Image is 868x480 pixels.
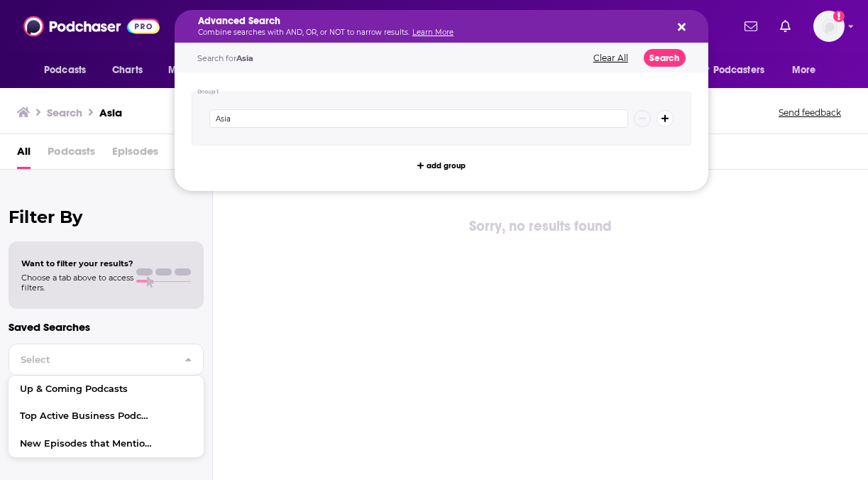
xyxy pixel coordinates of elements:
[198,29,662,36] p: Combine searches with AND, OR, or NOT to narrow results.
[103,57,151,84] a: Charts
[644,49,686,67] button: Search
[9,320,204,334] p: Saved Searches
[739,14,763,38] a: Show notifications dropdown
[792,60,816,80] span: More
[813,11,845,42] span: Logged in as jhutchinson
[47,106,82,119] h3: Search
[34,57,104,84] button: open menu
[20,440,157,449] span: New Episodes that Mention "Pepsi"
[696,60,764,80] span: For Podcasters
[23,13,160,40] img: Podchaser - Follow, Share and Rate Podcasts
[168,60,219,80] span: Monitoring
[21,273,133,293] span: Choose a tab above to access filters.
[687,57,785,84] button: open menu
[112,140,158,169] span: Episodes
[209,109,628,128] input: Type a keyword or phrase...
[197,89,219,95] h4: Group 1
[44,60,86,80] span: Podcasts
[20,412,157,421] span: Top Active Business Podcasts
[9,355,173,364] span: Select
[9,207,204,227] h2: Filter By
[17,140,31,169] a: All
[9,344,204,376] button: Select
[21,258,133,268] span: Want to filter your results?
[413,157,471,174] button: add group
[412,28,454,37] a: Learn More
[188,10,722,43] div: Search podcasts, credits, & more...
[774,107,845,119] button: Send feedback
[813,11,845,42] img: User Profile
[20,385,157,394] span: Up & Coming Podcasts
[48,140,95,169] span: Podcasts
[236,53,253,63] span: Asia
[197,53,253,63] span: Search for
[782,57,834,84] button: open menu
[158,57,237,84] button: open menu
[112,60,143,80] span: Charts
[589,53,632,63] button: Clear All
[833,11,845,22] svg: Add a profile image
[198,16,662,26] h5: Advanced Search
[774,14,796,38] a: Show notifications dropdown
[99,106,122,119] h3: Asia
[427,162,466,170] span: add group
[813,11,845,42] button: Show profile menu
[213,215,868,238] div: Sorry, no results found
